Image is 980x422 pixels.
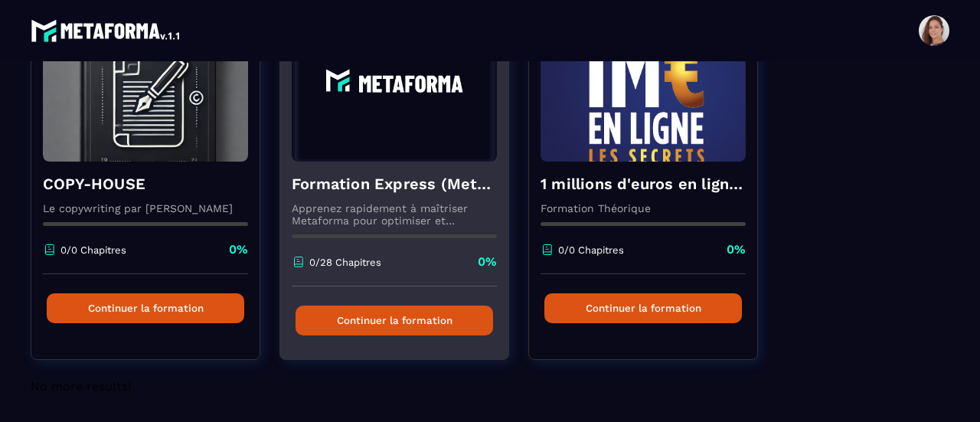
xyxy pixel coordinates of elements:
[478,254,497,270] p: 0%
[309,257,381,268] p: 0/28 Chapitres
[541,8,746,162] img: formation-background
[31,15,182,46] img: logo
[43,202,248,214] p: Le copywriting par [PERSON_NAME]
[292,202,497,227] p: Apprenez rapidement à maîtriser Metaforma pour optimiser et automatiser votre business. 🚀
[43,8,248,162] img: formation-background
[292,8,497,162] img: formation-background
[541,202,746,214] p: Formation Théorique
[541,173,746,195] h4: 1 millions d'euros en ligne les secrets
[31,379,131,394] span: No more results!
[47,293,244,323] button: Continuer la formation
[43,173,248,195] h4: COPY-HOUSE
[544,293,742,323] button: Continuer la formation
[60,244,126,256] p: 0/0 Chapitres
[558,244,624,256] p: 0/0 Chapitres
[727,241,746,258] p: 0%
[292,173,497,195] h4: Formation Express (Metaforma)
[296,306,493,335] button: Continuer la formation
[229,241,248,258] p: 0%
